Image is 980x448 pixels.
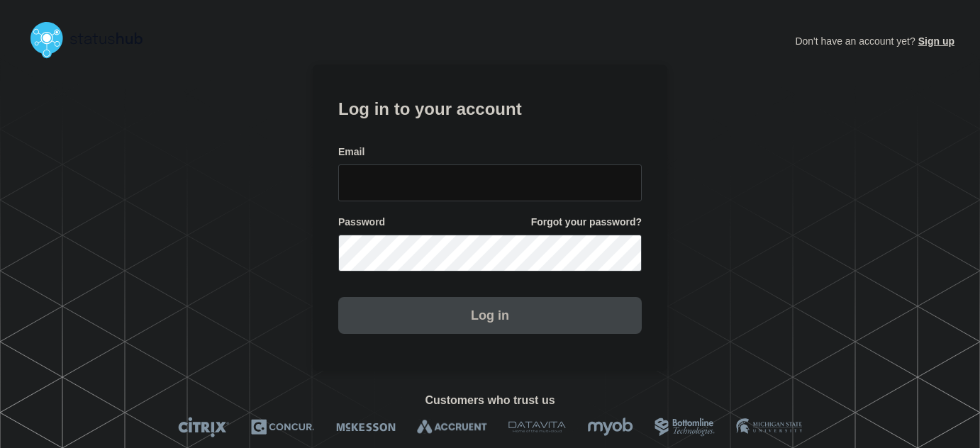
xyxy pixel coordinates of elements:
[736,417,802,437] img: MSU logo
[336,417,396,437] img: McKesson logo
[26,17,160,62] img: StatusHub logo
[587,417,633,437] img: myob logo
[338,235,642,271] input: password input
[531,215,642,229] a: Forgot your password?
[417,417,487,437] img: Accruent logo
[795,24,954,58] p: Don't have an account yet?
[338,164,642,201] input: email input
[338,94,642,121] h1: Log in to your account
[508,417,566,437] img: DataVita logo
[655,417,715,437] img: Bottomline logo
[338,215,385,229] span: Password
[178,417,230,437] img: Citrix logo
[251,417,315,437] img: Concur logo
[26,394,954,407] h2: Customers who trust us
[338,297,642,334] button: Log in
[338,145,364,159] span: Email
[915,35,954,47] a: Sign up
